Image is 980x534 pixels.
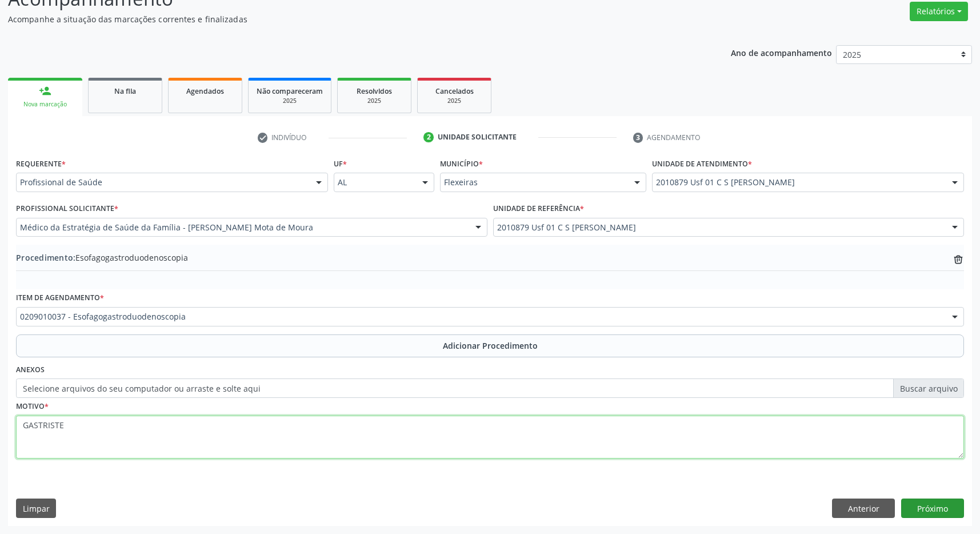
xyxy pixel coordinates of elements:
[435,86,474,96] span: Cancelados
[731,45,832,59] p: Ano de acompanhamento
[39,85,51,97] div: person_add
[423,132,434,142] div: 2
[346,97,403,105] div: 2025
[20,222,464,233] span: Médico da Estratégia de Saúde da Família - [PERSON_NAME] Mota de Moura
[20,311,941,322] span: 0209010037 - Esofagogastroduodenoscopia
[16,361,45,379] label: Anexos
[186,86,224,96] span: Agendados
[20,177,305,188] span: Profissional de Saúde
[257,97,323,105] div: 2025
[656,177,941,188] span: 2010879 Usf 01 C S [PERSON_NAME]
[114,86,136,96] span: Na fila
[16,252,75,263] span: Procedimento:
[652,155,752,173] label: Unidade de atendimento
[493,200,584,218] label: Unidade de referência
[16,334,964,357] button: Adicionar Procedimento
[440,155,483,173] label: Município
[16,200,118,218] label: Profissional Solicitante
[438,132,517,142] div: Unidade solicitante
[16,398,49,416] label: Motivo
[338,177,410,188] span: AL
[497,222,941,233] span: 2010879 Usf 01 C S [PERSON_NAME]
[901,499,964,518] button: Próximo
[16,289,104,307] label: Item de agendamento
[257,86,323,96] span: Não compareceram
[357,86,392,96] span: Resolvidos
[426,97,483,105] div: 2025
[443,340,538,352] span: Adicionar Procedimento
[16,252,188,264] span: Esofagogastroduodenoscopia
[444,177,623,188] span: Flexeiras
[832,499,895,518] button: Anterior
[16,100,74,109] div: Nova marcação
[8,13,683,25] p: Acompanhe a situação das marcações correntes e finalizadas
[910,2,968,21] button: Relatórios
[334,155,347,173] label: UF
[16,155,66,173] label: Requerente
